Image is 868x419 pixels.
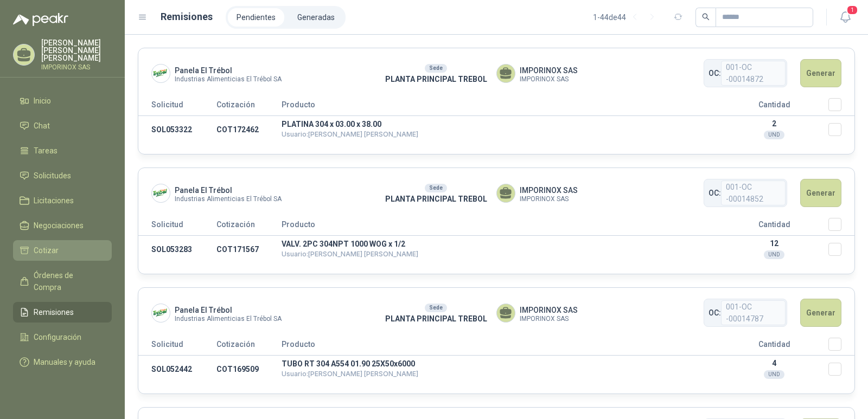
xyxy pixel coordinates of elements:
[34,331,81,343] span: Configuración
[425,64,447,73] div: Sede
[520,304,578,316] span: IMPORINOX SAS
[720,239,828,248] p: 12
[764,370,784,379] div: UND
[720,218,828,236] th: Cantidad
[216,218,282,236] th: Cotización
[828,338,854,356] th: Seleccionar/deseleccionar
[593,9,661,26] div: 1 - 44 de 44
[721,61,786,86] span: 001-OC -00014872
[228,8,284,27] a: Pendientes
[375,73,496,85] p: PLANTA PRINCIPAL TREBOL
[282,338,720,356] th: Producto
[152,65,170,82] img: Company Logo
[13,140,112,161] a: Tareas
[13,190,112,211] a: Licitaciones
[216,236,282,263] td: COT171567
[828,236,854,263] td: Seleccionar/deseleccionar
[375,193,496,205] p: PLANTA PRINCIPAL TREBOL
[138,356,216,383] td: SOL052442
[13,302,112,323] a: Remisiones
[34,269,101,293] span: Órdenes de Compra
[175,304,282,316] span: Panela El Trébol
[282,370,418,378] span: Usuario: [PERSON_NAME] [PERSON_NAME]
[138,338,216,356] th: Solicitud
[520,316,578,322] span: IMPORINOX SAS
[720,359,828,368] p: 4
[800,59,841,87] button: Generar
[175,65,282,76] span: Panela El Trébol
[175,316,282,322] span: Industrias Alimenticias El Trébol SA
[720,338,828,356] th: Cantidad
[425,304,447,312] div: Sede
[282,250,418,258] span: Usuario: [PERSON_NAME] [PERSON_NAME]
[138,218,216,236] th: Solicitud
[34,195,74,207] span: Licitaciones
[34,145,58,157] span: Tareas
[13,165,112,186] a: Solicitudes
[520,65,578,76] span: IMPORINOX SAS
[13,240,112,261] a: Cotizar
[175,76,282,82] span: Industrias Alimenticias El Trébol SA
[13,327,112,347] a: Configuración
[764,131,784,139] div: UND
[709,307,721,319] span: OC:
[721,181,786,205] span: 001-OC -00014852
[282,120,720,128] p: PLATINA 304 x 03.00 x 38.00
[216,116,282,144] td: COT172462
[216,356,282,383] td: COT169509
[709,187,721,199] span: OC:
[13,352,112,372] a: Manuales y ayuda
[138,116,216,144] td: SOL053322
[34,170,71,182] span: Solicitudes
[161,9,213,24] h1: Remisiones
[289,8,343,27] a: Generadas
[520,196,578,202] span: IMPORINOX SAS
[721,300,786,325] span: 001-OC -00014787
[375,313,496,325] p: PLANTA PRINCIPAL TREBOL
[800,179,841,207] button: Generar
[764,250,784,259] div: UND
[41,64,112,70] p: IMPORINOX SAS
[425,184,447,192] div: Sede
[13,91,112,111] a: Inicio
[282,360,720,368] p: TUBO RT 304 A554 01.90 25X50x6000
[846,5,858,15] span: 1
[152,184,170,202] img: Company Logo
[34,356,95,368] span: Manuales y ayuda
[800,299,841,327] button: Generar
[520,184,578,196] span: IMPORINOX SAS
[34,244,59,256] span: Cotizar
[152,304,170,322] img: Company Logo
[282,218,720,236] th: Producto
[828,116,854,144] td: Seleccionar/deseleccionar
[828,98,854,116] th: Seleccionar/deseleccionar
[216,98,282,116] th: Cotización
[175,184,282,196] span: Panela El Trébol
[835,8,855,27] button: 1
[828,218,854,236] th: Seleccionar/deseleccionar
[138,236,216,263] td: SOL053283
[520,76,578,82] span: IMPORINOX SAS
[13,13,68,26] img: Logo peakr
[34,95,51,107] span: Inicio
[282,240,720,248] p: VALV. 2PC 304NPT 1000 WOG x 1/2
[41,39,112,62] p: [PERSON_NAME] [PERSON_NAME] [PERSON_NAME]
[138,98,216,116] th: Solicitud
[13,215,112,236] a: Negociaciones
[828,356,854,383] td: Seleccionar/deseleccionar
[34,220,84,231] span: Negociaciones
[282,130,418,138] span: Usuario: [PERSON_NAME] [PERSON_NAME]
[720,98,828,116] th: Cantidad
[13,115,112,136] a: Chat
[709,67,721,79] span: OC:
[702,13,710,21] span: search
[34,120,50,132] span: Chat
[13,265,112,298] a: Órdenes de Compra
[34,306,74,318] span: Remisiones
[282,98,720,116] th: Producto
[175,196,282,202] span: Industrias Alimenticias El Trébol SA
[216,338,282,356] th: Cotización
[720,119,828,128] p: 2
